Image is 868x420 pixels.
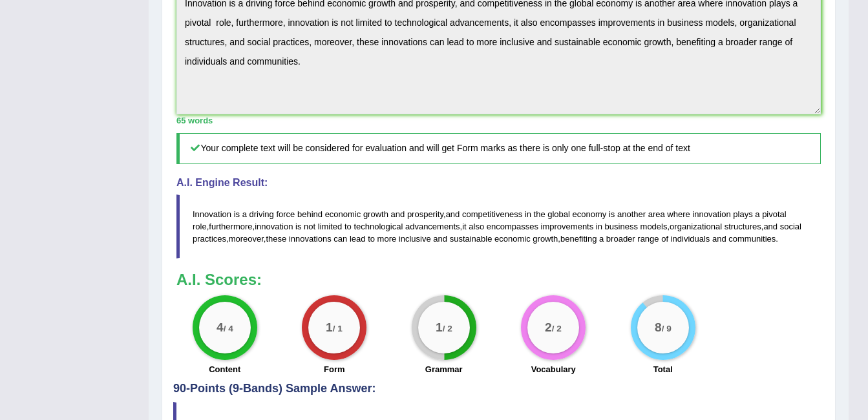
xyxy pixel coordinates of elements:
[533,234,558,244] span: growth
[176,194,821,258] blockquote: , , , , , , , , , .
[425,363,463,375] label: Grammar
[560,234,597,244] span: benefiting
[637,234,659,244] span: range
[255,222,293,231] span: innovation
[661,234,668,244] span: of
[377,234,397,244] span: more
[209,222,252,231] span: furthermore
[671,234,710,244] span: individuals
[487,222,538,231] span: encompasses
[333,234,347,244] span: can
[599,234,604,244] span: a
[762,209,787,219] span: pivotal
[436,320,443,335] big: 1
[176,133,821,163] h5: Your complete text will be considered for evaluation and will get Form marks as there is only one...
[606,234,635,244] span: broader
[217,320,224,335] big: 4
[552,324,562,333] small: / 2
[176,177,821,189] h4: A.I. Engine Result:
[354,222,403,231] span: technological
[446,209,460,219] span: and
[344,222,352,231] span: to
[670,222,722,231] span: organizational
[176,114,821,127] div: 65 words
[728,234,776,244] span: communities
[350,234,366,244] span: lead
[363,209,388,219] span: growth
[763,222,778,231] span: and
[573,209,607,219] span: economy
[534,209,545,219] span: the
[405,222,460,231] span: advancements
[667,209,690,219] span: where
[176,271,262,288] b: A.I. Scores:
[605,222,638,231] span: business
[462,209,522,219] span: competitiveness
[462,222,467,231] span: it
[780,222,801,231] span: social
[229,234,264,244] span: moreover
[443,324,452,333] small: / 2
[234,209,240,219] span: is
[333,324,343,333] small: / 1
[193,209,231,219] span: Innovation
[596,222,602,231] span: in
[655,320,662,335] big: 8
[755,209,759,219] span: a
[525,209,531,219] span: in
[545,320,552,335] big: 2
[297,209,323,219] span: behind
[725,222,761,231] span: structures
[433,234,447,244] span: and
[662,324,672,333] small: / 9
[193,234,226,244] span: practices
[266,234,286,244] span: these
[653,363,673,375] label: Total
[326,320,333,335] big: 1
[249,209,274,219] span: driving
[318,222,343,231] span: limited
[541,222,594,231] span: improvements
[193,222,207,231] span: role
[324,363,345,375] label: Form
[304,222,315,231] span: not
[209,363,240,375] label: Content
[712,234,726,244] span: and
[399,234,431,244] span: inclusive
[692,209,730,219] span: innovation
[325,209,361,219] span: economic
[391,209,405,219] span: and
[494,234,531,244] span: economic
[295,222,301,231] span: is
[640,222,668,231] span: models
[648,209,665,219] span: area
[224,324,233,333] small: / 4
[276,209,295,219] span: force
[469,222,484,231] span: also
[289,234,332,244] span: innovations
[617,209,646,219] span: another
[547,209,570,219] span: global
[242,209,247,219] span: a
[450,234,492,244] span: sustainable
[531,363,576,375] label: Vocabulary
[733,209,752,219] span: plays
[609,209,615,219] span: is
[368,234,375,244] span: to
[407,209,443,219] span: prosperity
